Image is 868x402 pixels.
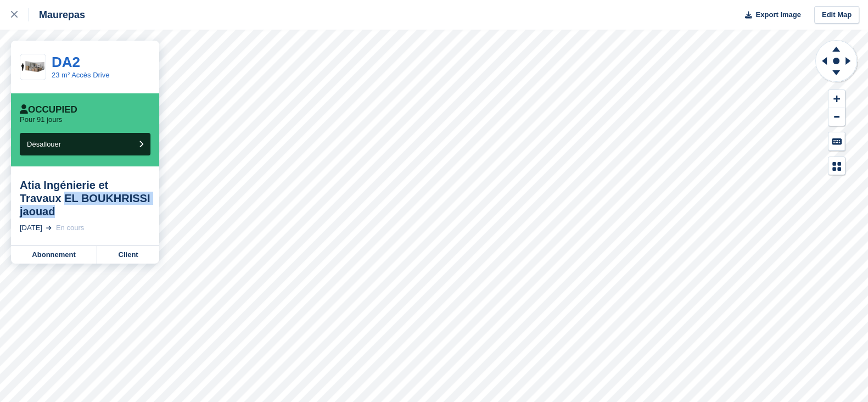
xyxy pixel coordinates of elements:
a: Edit Map [814,6,859,24]
button: Map Legend [828,157,845,175]
button: Zoom In [828,90,845,108]
a: Abonnement [11,246,97,264]
a: 23 m² Accès Drive [52,71,109,79]
a: Client [97,246,159,264]
div: [DATE] [20,222,42,233]
button: Export Image [738,6,801,24]
span: Désallouer [27,140,61,148]
button: Zoom Out [828,108,845,126]
a: DA2 [52,54,80,70]
div: Atia Ingénierie et Travaux EL BOUKHRISSI jaouad [20,178,150,218]
div: Maurepas [29,8,85,21]
button: Keyboard Shortcuts [828,132,845,150]
img: arrow-right-light-icn-cde0832a797a2874e46488d9cf13f60e5c3a73dbe684e267c42b8395dfbc2abf.svg [46,226,52,230]
div: Occupied [20,104,77,115]
button: Désallouer [20,133,150,155]
p: Pour 91 jours [20,115,62,124]
img: box-18m2.jpg [20,58,46,77]
div: En cours [56,222,84,233]
span: Export Image [755,9,800,20]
